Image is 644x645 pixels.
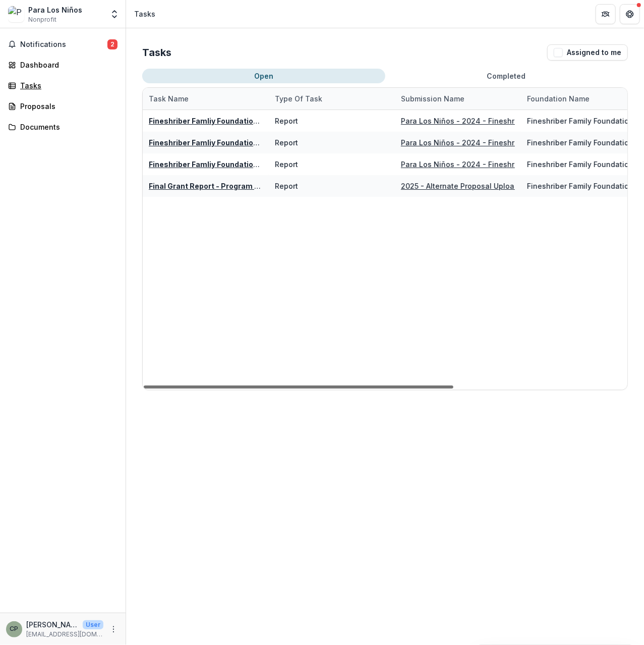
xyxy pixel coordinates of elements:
[142,69,385,83] button: Open
[401,182,519,190] a: 2025 - Alternate Proposal Upload
[596,4,616,24] button: Partners
[521,93,596,104] div: Foundation Name
[134,9,155,19] div: Tasks
[395,93,471,104] div: Submission Name
[527,159,633,170] div: Fineshriber Family Foundation
[10,626,19,632] div: Christina Mariscal Pasten
[20,40,107,49] span: Notifications
[4,119,122,135] a: Documents
[547,44,628,61] button: Assigned to me
[4,57,122,73] a: Dashboard
[107,4,122,24] button: Open entity switcher
[395,88,521,110] div: Submission Name
[20,60,113,70] div: Dashboard
[527,181,633,191] div: Fineshriber Family Foundation
[83,620,103,629] p: User
[143,93,195,104] div: Task Name
[527,116,633,126] div: Fineshriber Family Foundation
[275,181,298,191] div: Report
[20,101,113,112] div: Proposals
[142,46,171,59] h2: Tasks
[20,122,113,132] div: Documents
[149,138,329,147] a: Fineshriber Famliy Foundation Final Report Upload
[26,630,103,639] p: [EMAIL_ADDRESS][DOMAIN_NAME]
[269,88,395,110] div: Type of Task
[107,623,120,635] button: More
[4,98,122,115] a: Proposals
[149,117,329,125] a: Fineshriber Famliy Foundation Final Report Upload
[385,69,628,83] button: Completed
[275,137,298,148] div: Report
[620,4,640,24] button: Get Help
[20,80,113,91] div: Tasks
[4,36,122,52] button: Notifications2
[269,93,328,104] div: Type of Task
[143,88,269,110] div: Task Name
[275,116,298,126] div: Report
[28,5,82,15] div: Para Los Niños
[26,619,79,630] p: [PERSON_NAME] [PERSON_NAME]
[107,39,118,49] span: 2
[275,159,298,170] div: Report
[4,77,122,94] a: Tasks
[149,182,312,190] a: Final Grant Report - Program or Project Grant
[28,15,56,24] span: Nonprofit
[130,7,159,21] nav: breadcrumb
[149,160,329,169] a: Fineshriber Famliy Foundation Final Report Upload
[527,137,633,148] div: Fineshriber Family Foundation
[8,6,24,22] img: Para Los Niños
